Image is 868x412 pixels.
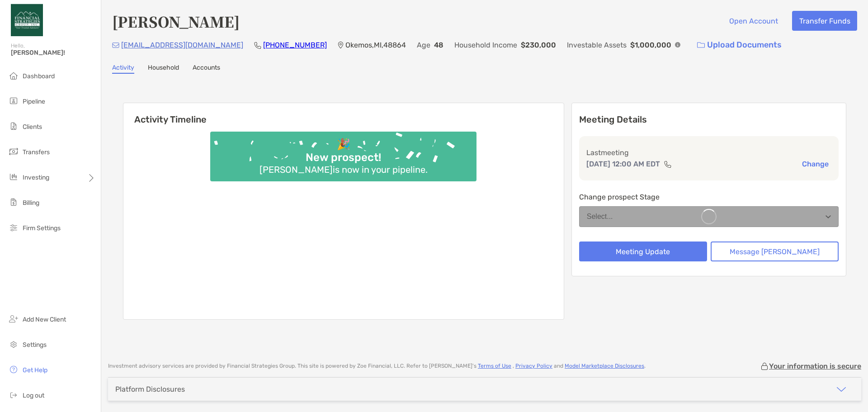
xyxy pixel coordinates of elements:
p: Okemos , MI , 48864 [345,39,406,51]
p: Age [417,39,430,51]
img: Zoe Logo [11,4,43,36]
a: Model Marketplace Disclosures [565,363,644,369]
span: Investing [23,174,49,181]
p: $1,000,000 [630,39,671,51]
h4: [PERSON_NAME] [112,11,240,32]
button: Message [PERSON_NAME] [711,242,839,261]
button: Change [799,159,831,169]
span: Transfers [23,148,50,156]
a: Accounts [193,64,220,74]
span: Billing [23,199,39,207]
button: Open Account [722,11,785,31]
button: Meeting Update [579,242,707,261]
img: investing icon [8,171,19,182]
img: firm-settings icon [8,222,19,233]
div: 🎉 [333,138,354,151]
p: 48 [434,39,443,51]
p: [EMAIL_ADDRESS][DOMAIN_NAME] [121,39,243,51]
img: logout icon [8,389,19,400]
p: Change prospect Stage [579,191,839,203]
span: [PERSON_NAME]! [11,49,95,57]
img: icon arrow [836,384,847,395]
p: Household Income [454,39,517,51]
p: Your information is secure [769,362,861,370]
a: [PHONE_NUMBER] [263,41,327,49]
img: get-help icon [8,364,19,375]
img: add_new_client icon [8,313,19,324]
a: Privacy Policy [515,363,552,369]
img: settings icon [8,339,19,350]
div: Platform Disclosures [115,385,185,393]
p: Investable Assets [567,39,627,51]
p: [DATE] 12:00 AM EDT [586,158,660,170]
button: Transfer Funds [792,11,857,31]
span: Log out [23,392,44,399]
img: Info Icon [675,42,680,47]
p: Meeting Details [579,114,839,125]
span: Firm Settings [23,224,61,232]
img: button icon [697,42,705,48]
div: New prospect! [302,151,385,164]
p: $230,000 [521,39,556,51]
p: Investment advisory services are provided by Financial Strategies Group . This site is powered by... [108,363,646,369]
a: Activity [112,64,134,74]
div: [PERSON_NAME] is now in your pipeline. [256,164,431,175]
img: Phone Icon [254,42,261,49]
span: Add New Client [23,316,66,323]
h6: Activity Timeline [123,103,564,125]
span: Dashboard [23,72,55,80]
img: dashboard icon [8,70,19,81]
img: clients icon [8,121,19,132]
img: pipeline icon [8,95,19,106]
img: Email Icon [112,43,119,48]
span: Get Help [23,366,47,374]
img: communication type [664,161,672,168]
span: Settings [23,341,47,349]
img: Location Icon [338,42,344,49]
a: Upload Documents [691,35,788,55]
span: Clients [23,123,42,131]
img: transfers icon [8,146,19,157]
img: billing icon [8,197,19,208]
a: Household [148,64,179,74]
a: Terms of Use [478,363,511,369]
span: Pipeline [23,98,45,105]
p: Last meeting [586,147,831,158]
